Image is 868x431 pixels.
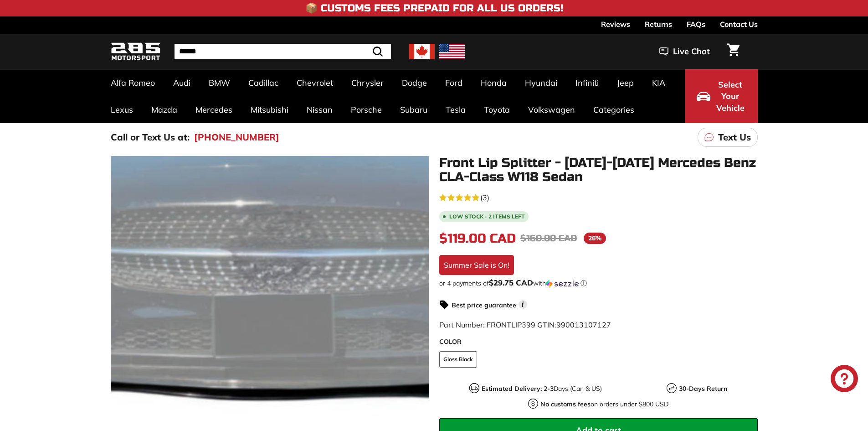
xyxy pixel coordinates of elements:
[584,233,606,244] span: 26%
[679,384,727,393] strong: 30-Days Return
[164,69,200,96] a: Audi
[519,300,527,309] span: i
[520,233,577,244] span: $160.00 CAD
[142,96,186,123] a: Mazda
[718,130,751,144] p: Text Us
[480,192,489,203] span: (3)
[452,301,516,309] strong: Best price guarantee
[584,96,643,123] a: Categories
[645,16,672,32] a: Returns
[439,320,611,329] span: Part Number: FRONTLIP399 GTIN:
[556,320,611,329] span: 990013107127
[439,279,758,288] div: or 4 payments of$29.75 CADwithSezzle Click to learn more about Sezzle
[546,280,579,288] img: Sezzle
[540,400,668,409] p: on orders under $800 USD
[200,69,239,96] a: BMW
[436,69,472,96] a: Ford
[298,96,342,123] a: Nissan
[540,400,591,408] strong: No customs fees
[439,191,758,203] a: 5.0 rating (3 votes)
[439,337,758,347] label: COLOR
[439,255,514,275] div: Summer Sale is On!
[342,69,393,96] a: Chrysler
[601,16,630,32] a: Reviews
[472,69,516,96] a: Honda
[439,279,758,288] div: or 4 payments of with
[489,278,533,287] span: $29.75 CAD
[647,40,722,63] button: Live Chat
[687,16,705,32] a: FAQs
[685,69,758,123] button: Select Your Vehicle
[673,46,710,57] span: Live Chat
[288,69,342,96] a: Chevrolet
[516,69,566,96] a: Hyundai
[439,231,516,246] span: $119.00 CAD
[305,3,563,14] h4: 📦 Customs Fees Prepaid for All US Orders!
[111,41,161,62] img: Logo_285_Motorsport_areodynamics_components
[828,365,861,395] inbox-online-store-chat: Shopify online store chat
[102,96,142,123] a: Lexus
[519,96,584,123] a: Volkswagen
[643,69,674,96] a: KIA
[698,128,758,147] a: Text Us
[186,96,241,123] a: Mercedes
[175,44,391,59] input: Search
[482,384,602,394] p: Days (Can & US)
[393,69,436,96] a: Dodge
[241,96,298,123] a: Mitsubishi
[482,384,554,393] strong: Estimated Delivery: 2-3
[239,69,288,96] a: Cadillac
[566,69,608,96] a: Infiniti
[720,16,758,32] a: Contact Us
[439,156,758,184] h1: Front Lip Splitter - [DATE]-[DATE] Mercedes Benz CLA-Class W118 Sedan
[722,36,745,67] a: Cart
[608,69,643,96] a: Jeep
[715,79,746,114] span: Select Your Vehicle
[437,96,475,123] a: Tesla
[449,214,525,219] span: Low stock - 2 items left
[391,96,437,123] a: Subaru
[342,96,391,123] a: Porsche
[194,130,279,144] a: [PHONE_NUMBER]
[102,69,164,96] a: Alfa Romeo
[111,130,190,144] p: Call or Text Us at:
[475,96,519,123] a: Toyota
